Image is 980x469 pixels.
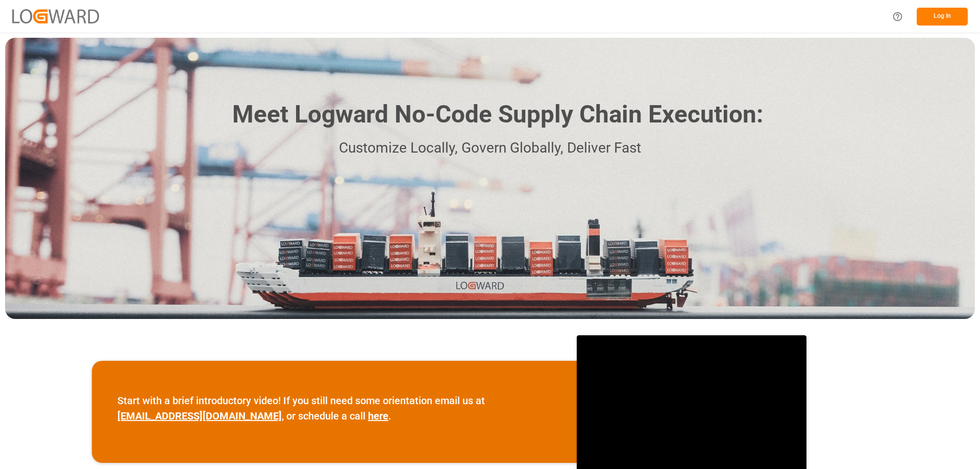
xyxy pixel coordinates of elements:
[368,410,388,422] a: here
[12,9,99,23] img: Logward_new_orange.png
[117,393,551,424] p: Start with a brief introductory video! If you still need some orientation email us at , or schedu...
[117,410,282,422] a: [EMAIL_ADDRESS][DOMAIN_NAME]
[217,137,763,160] p: Customize Locally, Govern Globally, Deliver Fast
[232,96,763,133] h1: Meet Logward No-Code Supply Chain Execution:
[886,5,909,28] button: Help Center
[917,8,968,26] button: Log In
